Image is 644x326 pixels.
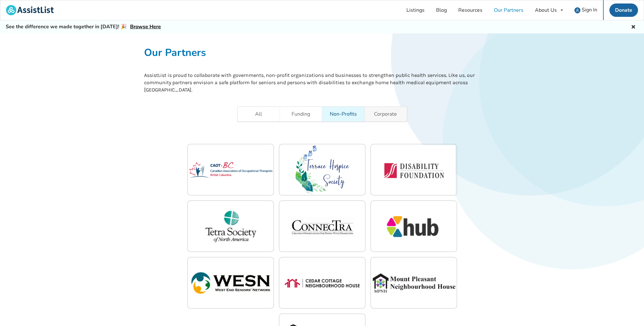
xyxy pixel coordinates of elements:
[364,107,407,121] a: Corporate
[574,7,580,13] img: user icon
[279,257,366,309] img: cedar-cottage-neighbourhood-house-assistlist-partner
[569,0,603,20] a: user icon Sign In
[371,201,457,252] img: south-vancouver-seniors-hub-assistlist-partner
[322,107,364,121] a: Non-Profits
[535,8,557,13] div: About Us
[430,0,453,20] a: Blog
[6,24,161,30] h5: See the difference we made together in [DATE]! 🎉
[188,144,274,196] img: canadian-association-of-occupational-therapists,-british-columbia-assistlist-partner
[130,23,161,30] a: Browse Here
[6,5,54,15] img: assistlist-logo
[238,107,280,121] a: All
[279,144,366,196] img: terrace-hospice-society-assistlist-partner
[453,0,488,20] a: Resources
[144,72,500,94] p: AssistList is proud to collaborate with governments, non-profit organizations and businesses to s...
[609,3,638,17] a: Donate
[582,6,597,13] span: Sign In
[401,0,430,20] a: Listings
[488,0,529,20] a: Our Partners
[371,144,457,196] img: disability-foundation-assistlist-partner
[188,201,274,252] img: tetra-society-of-north-america-assistlist-partner
[144,46,500,59] h1: Our Partners
[280,107,322,121] a: Funding
[371,257,457,309] img: mount-pleasant-neighbourhood-house-assistlist-partner
[279,201,366,252] img: connectra-assistlist-partner
[188,257,274,309] img: west-end-seniors’-network-assistlist-partner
